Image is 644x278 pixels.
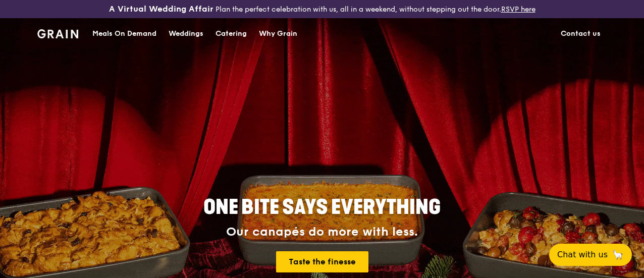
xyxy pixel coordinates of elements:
a: RSVP here [501,5,535,14]
div: Weddings [169,19,203,49]
div: Our canapés do more with less. [140,225,504,239]
div: Plan the perfect celebration with us, all in a weekend, without stepping out the door. [108,4,537,14]
img: Grain [37,29,78,38]
button: Chat with us🦙 [549,244,632,266]
a: Weddings [163,19,209,49]
a: Catering [209,19,253,49]
h3: A Virtual Wedding Affair [109,4,213,14]
a: GrainGrain [37,18,78,48]
a: Taste the finesse [276,251,368,272]
div: Why Grain [259,19,297,49]
a: Why Grain [253,19,303,49]
div: Catering [216,19,247,49]
span: ONE BITE SAYS EVERYTHING [203,195,441,219]
a: Contact us [555,19,607,49]
span: Chat with us [557,249,608,261]
span: 🦙 [612,249,624,261]
div: Meals On Demand [92,19,156,49]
